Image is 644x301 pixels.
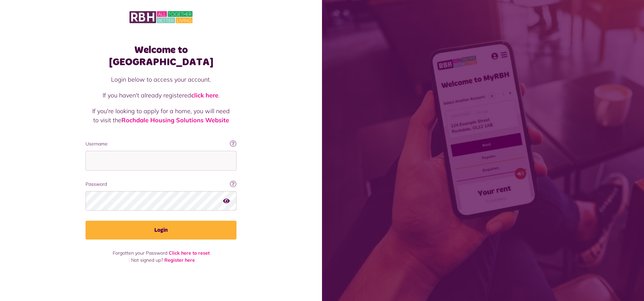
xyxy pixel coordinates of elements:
[169,250,210,256] a: Click here to reset
[129,10,193,24] img: MyRBH
[121,116,229,124] a: Rochdale Housing Solutions Website
[86,221,236,240] button: Login
[86,44,236,68] h1: Welcome to [GEOGRAPHIC_DATA]
[92,106,230,125] p: If you're looking to apply for a home, you will need to visit the
[131,257,163,263] span: Not signed up?
[86,140,236,147] label: Username
[191,91,218,99] a: click here
[113,250,167,256] span: Forgotten your Password
[164,257,195,263] a: Register here
[92,75,230,84] p: Login below to access your account.
[86,181,236,188] label: Password
[92,91,230,100] p: If you haven't already registered .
